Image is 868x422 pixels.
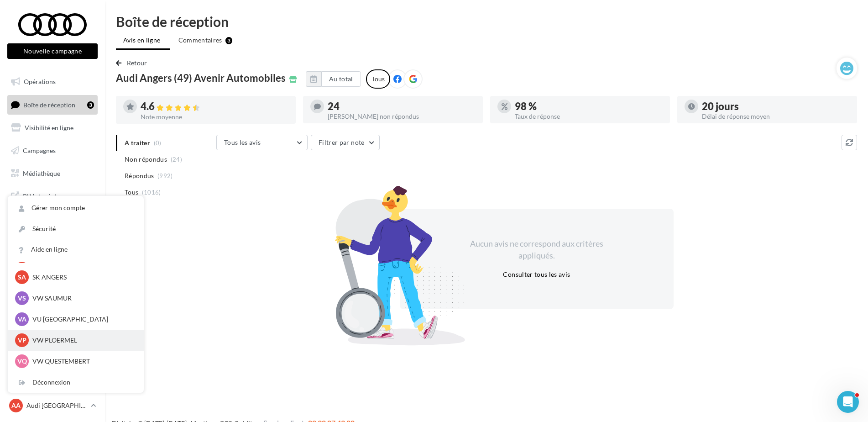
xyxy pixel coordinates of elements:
span: VQ [17,357,27,366]
div: Aucun avis ne correspond aux critères appliqués. [458,238,615,261]
div: Boîte de réception [116,15,857,28]
div: 4.6 [141,101,288,112]
div: Tous [366,69,390,89]
span: Médiathèque [23,169,60,177]
div: Déconnexion [8,372,144,393]
span: Tous [125,188,138,197]
button: Filtrer par note [311,135,380,150]
span: (24) [171,156,182,163]
a: AA Audi [GEOGRAPHIC_DATA] [7,397,98,414]
div: 3 [87,101,94,109]
div: Taux de réponse [515,113,663,120]
div: 24 [328,101,476,111]
span: Audi Angers (49) Avenir Automobiles [116,73,286,83]
div: Délai de réponse moyen [702,113,850,120]
p: Audi [GEOGRAPHIC_DATA] [26,401,87,410]
a: Aide en ligne [8,239,144,260]
span: Retour [127,59,147,67]
button: Au total [321,71,361,87]
span: Opérations [24,78,56,85]
a: Médiathèque [5,164,99,183]
div: 98 % [515,101,663,111]
span: Non répondus [125,155,167,164]
span: (992) [157,172,173,179]
button: Retour [116,58,151,69]
span: Visibilité en ligne [25,124,73,132]
span: Campagnes [23,147,56,154]
button: Au total [306,71,361,87]
a: PLV et print personnalisable [5,186,99,213]
span: VP [18,336,26,345]
p: SK ANGERS [32,273,133,282]
a: Gérer mon compte [8,198,144,218]
span: AA [11,401,21,410]
a: Sécurité [8,219,144,239]
span: Commentaires [178,36,222,45]
a: Opérations [5,72,99,91]
span: Boîte de réception [23,100,75,108]
a: Visibilité en ligne [5,118,99,137]
span: (1016) [142,189,161,196]
div: [PERSON_NAME] non répondus [328,113,476,120]
button: Nouvelle campagne [7,43,98,59]
button: Tous les avis [216,135,308,150]
p: VU [GEOGRAPHIC_DATA] [32,315,133,324]
p: VW PLOERMEL [32,336,133,345]
span: VA [18,315,26,324]
p: VW QUESTEMBERT [32,357,133,366]
a: Boîte de réception3 [5,95,99,115]
p: VW SAUMUR [32,294,133,303]
span: Répondus [125,171,154,180]
div: 20 jours [702,101,850,111]
span: Tous les avis [224,138,261,146]
iframe: Intercom live chat [837,391,859,413]
button: Consulter tous les avis [499,269,574,280]
span: SA [18,273,26,282]
span: VS [18,294,26,303]
span: PLV et print personnalisable [23,190,94,210]
div: Note moyenne [141,114,288,120]
div: 3 [225,37,232,44]
a: Campagnes [5,141,99,160]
